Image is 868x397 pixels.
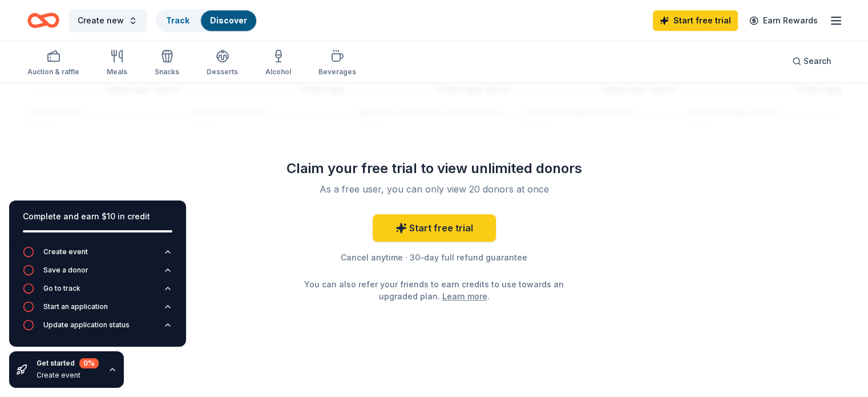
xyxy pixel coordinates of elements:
[210,15,247,25] a: Discover
[265,45,291,82] button: Alcohol
[442,290,487,302] a: Learn more
[373,214,496,242] a: Start free trial
[270,251,599,264] div: Cancel anytime · 30-day full refund guarantee
[43,266,88,275] div: Save a donor
[318,45,356,82] button: Beverages
[43,302,108,311] div: Start an application
[23,210,172,223] div: Complete and earn $10 in credit
[270,159,599,178] div: Claim your free trial to view unlimited donors
[742,10,825,31] a: Earn Rewards
[107,45,127,82] button: Meals
[23,246,172,264] button: Create event
[78,14,124,27] span: Create new
[804,54,831,68] span: Search
[166,15,189,25] a: Track
[79,358,99,368] div: 0 %
[37,371,99,380] div: Create event
[37,358,99,368] div: Get started
[318,67,356,77] div: Beverages
[68,9,147,32] button: Create new
[27,45,79,82] button: Auction & raffle
[23,301,172,319] button: Start an application
[155,67,179,77] div: Snacks
[155,45,179,82] button: Snacks
[265,67,291,77] div: Alcohol
[43,320,130,330] div: Update application status
[107,67,127,77] div: Meals
[23,283,172,301] button: Go to track
[783,50,841,73] button: Search
[27,7,59,34] a: Home
[284,182,585,196] div: As a free user, you can only view 20 donors at once
[27,67,79,77] div: Auction & raffle
[207,45,238,82] button: Desserts
[302,278,567,302] div: You can also refer your friends to earn credits to use towards an upgraded plan. .
[43,284,80,293] div: Go to track
[653,10,738,31] a: Start free trial
[207,67,238,77] div: Desserts
[23,264,172,283] button: Save a donor
[23,319,172,338] button: Update application status
[43,247,88,256] div: Create event
[156,9,257,32] button: TrackDiscover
